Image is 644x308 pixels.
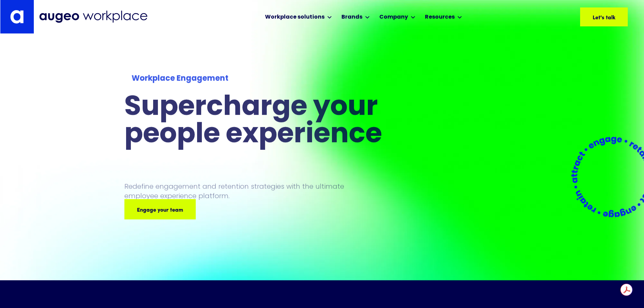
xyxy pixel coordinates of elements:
[124,94,416,149] h1: Supercharge your people experience
[580,7,628,26] a: Let's talk
[379,13,408,21] div: Company
[425,13,455,21] div: Resources
[341,13,362,21] div: Brands
[124,199,196,219] a: Engage your team
[132,73,409,85] div: Workplace Engagement
[39,10,147,23] img: Augeo Workplace business unit full logo in mignight blue.
[124,182,357,201] p: Redefine engagement and retention strategies with the ultimate employee experience platform.
[265,13,325,21] div: Workplace solutions
[10,10,24,24] img: Augeo's "a" monogram decorative logo in white.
